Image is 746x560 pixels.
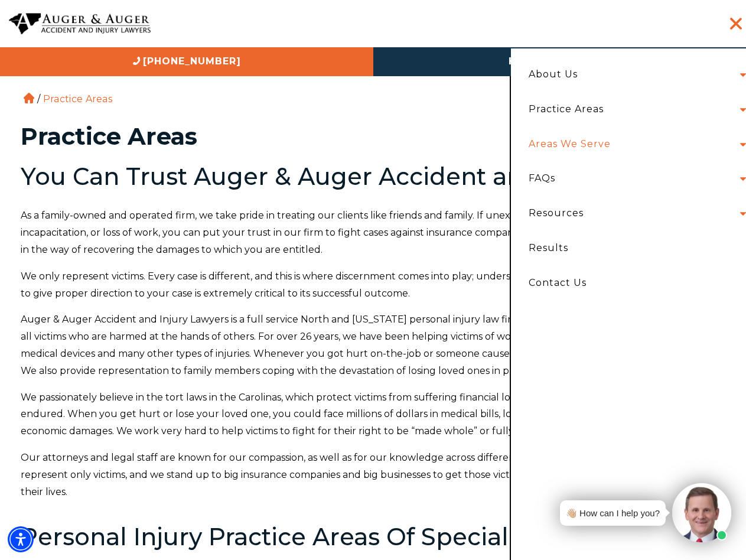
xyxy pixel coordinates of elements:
b: Personal Injury Practice Areas Of Specialization [21,522,589,551]
a: About Us [520,57,587,92]
a: Practice Areas [520,92,613,127]
div: Accessibility Menu [8,526,34,552]
img: Auger & Auger Accident and Injury Lawyers Logo [9,13,151,35]
p: We passionately believe in the tort laws in the Carolinas, which protect victims from suffering f... [21,389,726,440]
p: Our attorneys and legal staff are known for our compassion, as well as for our knowledge across d... [21,450,726,500]
span: As a family-owned and operated firm, we take pride in treating our clients like friends and famil... [21,210,726,255]
h2: You Can Trust Auger & Auger Accident and Injury Lawyers [21,164,726,190]
a: FAQs [520,161,564,196]
div: 👋🏼 How can I help you? [566,505,660,521]
a: Areas We Serve [520,127,620,162]
button: Menu [718,12,742,35]
a: Home [24,93,34,103]
p: Auger & Auger Accident and Injury Lawyers is a full service North and [US_STATE] personal injury ... [21,311,726,379]
li: Practice Areas [40,93,115,105]
h1: Practice Areas [21,125,726,148]
img: Intaker widget Avatar [672,483,731,542]
a: Resources [520,196,592,231]
span: We only represent victims. Every case is different, and this is where discernment comes into play... [21,271,722,299]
